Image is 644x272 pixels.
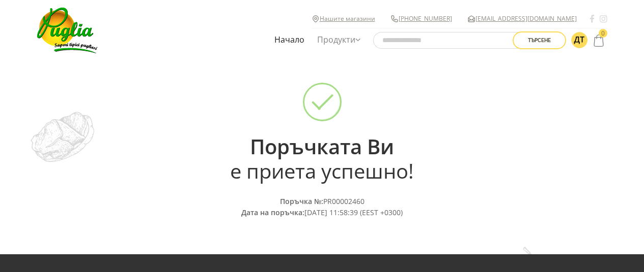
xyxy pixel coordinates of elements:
[32,134,612,183] h2: Поръчката Ви
[590,30,607,50] a: 0
[571,32,587,48] img: 3eb73f0a802deff5bc98bb5fbc22203b
[31,112,94,162] img: demo
[230,157,414,185] span: е приета успешно!
[600,14,607,23] a: Instagram
[315,28,363,52] a: Продукти
[280,196,323,206] strong: Поръчка №:
[32,196,612,219] p: PR00002460 [DATE] 11:58:39 (EEST +0300)
[320,14,375,23] a: Нашите магазини
[513,31,566,49] button: Търсене
[241,208,304,217] strong: Дата на поръчка:
[399,14,452,23] a: [PHONE_NUMBER]
[475,14,577,23] a: [EMAIL_ADDRESS][DOMAIN_NAME]
[599,29,607,38] span: 0
[272,28,307,52] a: Начало
[373,32,526,49] input: Търсене в сайта
[590,14,595,23] a: Facebook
